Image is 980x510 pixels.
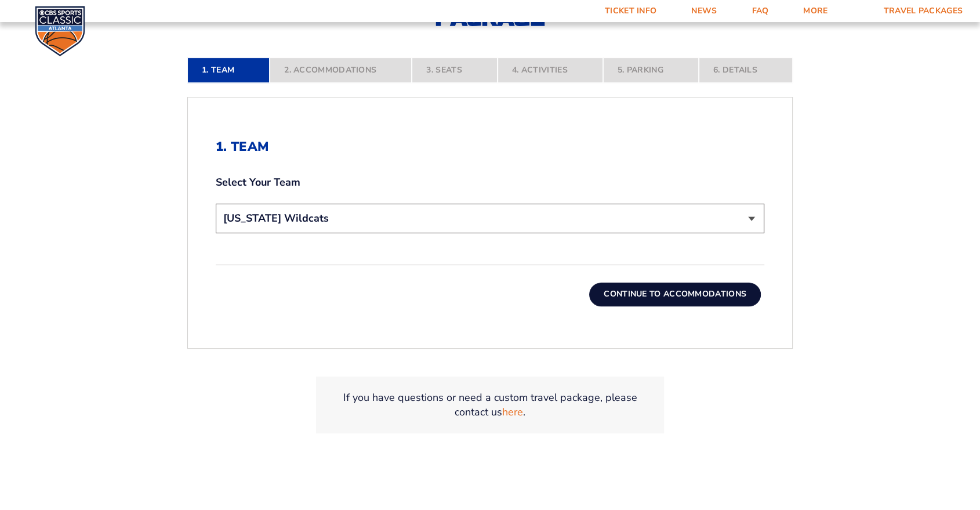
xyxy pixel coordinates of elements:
img: CBS Sports Classic [35,6,85,56]
h2: 1. Team [216,139,764,154]
a: here [502,405,523,419]
label: Select Your Team [216,175,764,190]
p: If you have questions or need a custom travel package, please contact us . [330,390,650,419]
button: Continue To Accommodations [589,283,761,306]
